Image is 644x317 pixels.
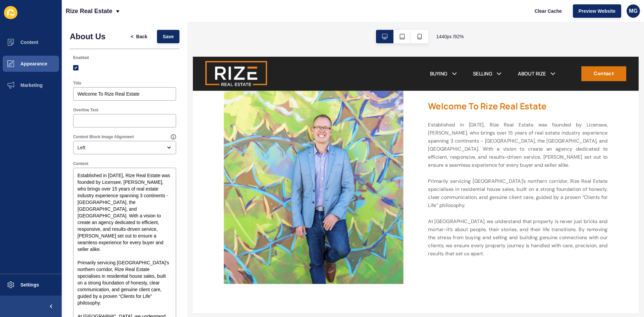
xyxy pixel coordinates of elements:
label: Overline Text [73,107,98,113]
span: 1440 px / 92 % [436,33,464,40]
label: Content Block Image Alignment [73,134,134,140]
span: Preview Website [579,8,615,14]
img: Company logo [13,3,80,34]
label: Title [73,81,81,86]
span: MG [629,8,638,14]
button: Preview Website [573,4,621,18]
span: Clear Cache [535,8,562,14]
p: Established in [DATE], Rize Real Estate was founded by Licensee, [PERSON_NAME], who brings over 1... [255,69,449,218]
label: Enabled [73,55,89,60]
div: open menu [73,141,176,154]
h1: About Us [70,32,106,41]
span: Back [136,33,147,40]
span: < [131,33,133,40]
a: ABOUT RIZE [352,14,382,22]
img: Image related to text in section [34,19,228,246]
button: Save [157,30,179,43]
label: Content [73,161,88,166]
button: Clear Cache [529,4,568,18]
p: Rize Real Estate [66,3,112,19]
a: SELLING [304,14,325,22]
a: Contact [421,10,470,27]
button: <Back [125,30,153,43]
a: BUYING [257,14,276,22]
h2: Welcome To Rize Real Estate [255,48,449,59]
span: Save [163,33,174,40]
